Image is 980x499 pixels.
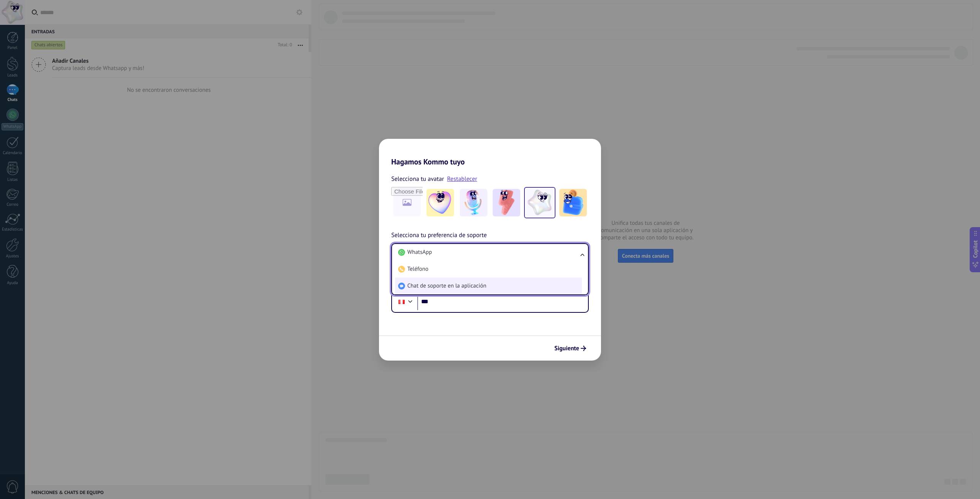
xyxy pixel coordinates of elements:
a: Restablecer [447,175,477,183]
div: Peru: + 51 [394,294,409,310]
span: Selecciona tu avatar [391,174,444,184]
img: -5.jpeg [559,189,587,216]
h2: Hagamos Kommo tuyo [379,139,601,166]
img: -3.jpeg [493,189,520,216]
span: Chat de soporte en la aplicación [407,282,486,290]
img: -2.jpeg [460,189,487,216]
span: WhatsApp [407,249,432,256]
span: Teléfono [407,265,428,273]
span: Selecciona tu preferencia de soporte [391,231,487,241]
button: Siguiente [551,342,590,355]
img: -4.jpeg [526,189,554,216]
span: Siguiente [554,346,579,351]
img: -1.jpeg [426,189,454,216]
